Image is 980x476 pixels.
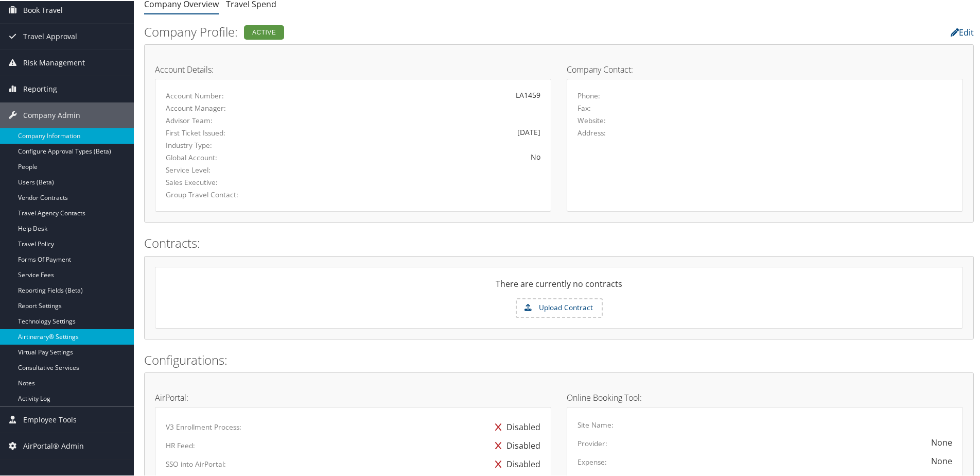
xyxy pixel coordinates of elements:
div: There are currently no contracts [155,277,962,297]
h4: Account Details: [155,64,551,73]
span: AirPortal® Admin [23,432,84,458]
label: Upload Contract [517,298,602,316]
label: Website: [577,114,606,125]
label: V3 Enrollment Process: [166,421,241,431]
h4: AirPortal: [155,393,551,401]
span: Risk Management [23,49,85,75]
div: None [931,454,952,466]
span: Employee Tools [23,406,77,432]
label: Site Name: [577,419,614,429]
div: LA1459 [296,89,540,99]
label: First Ticket Issued: [166,127,281,137]
span: Reporting [23,75,57,101]
h2: Contracts: [144,233,974,251]
div: Disabled [490,454,540,472]
label: Phone: [577,90,600,100]
label: Address: [577,127,606,137]
div: Disabled [490,417,540,435]
div: Active [244,24,284,39]
label: HR Feed: [166,439,195,450]
label: Account Number: [166,90,281,100]
h4: Company Contact: [567,64,963,73]
label: Advisor Team: [166,114,281,125]
h4: Online Booking Tool: [567,393,963,401]
span: Travel Approval [23,23,77,48]
h2: Configurations: [144,350,974,368]
label: Account Manager: [166,102,281,112]
label: SSO into AirPortal: [166,458,226,468]
label: Group Travel Contact: [166,189,281,199]
div: Disabled [490,435,540,454]
label: Provider: [577,437,607,448]
label: Sales Executive: [166,176,281,186]
label: Fax: [577,102,591,112]
label: Expense: [577,456,607,466]
label: Industry Type: [166,139,281,149]
label: Service Level: [166,164,281,174]
a: Edit [951,26,974,37]
label: Global Account: [166,151,281,162]
span: Company Admin [23,101,80,127]
div: No [296,150,540,161]
h2: Company Profile: [144,22,692,40]
div: [DATE] [296,126,540,137]
div: None [931,435,952,448]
